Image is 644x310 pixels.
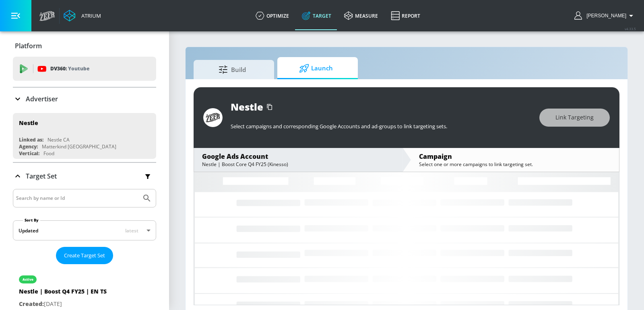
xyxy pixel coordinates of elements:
[202,60,263,79] span: Build
[68,64,89,73] p: Youtube
[19,299,107,309] p: [DATE]
[16,193,138,203] input: Search by name or Id
[23,218,40,223] label: Sort By
[19,119,38,127] div: Nestle
[419,152,611,161] div: Campaign
[13,57,156,81] div: DV360: Youtube
[194,148,402,172] div: Google Ads AccountNestle | Boost Core Q4 FY25 (Kinesso)
[50,64,89,73] p: DV360:
[231,123,531,130] p: Select campaigns and corresponding Google Accounts and ad-groups to link targeting sets.
[19,136,43,143] div: Linked as:
[125,227,138,234] span: latest
[384,1,427,30] a: Report
[295,1,338,30] a: Target
[285,59,347,78] span: Launch
[19,227,38,234] div: Updated
[19,143,38,150] div: Agency:
[338,1,384,30] a: measure
[13,88,156,110] div: Advertiser
[625,27,636,31] span: v 4.33.5
[23,277,33,281] div: active
[231,100,263,113] div: Nestle
[43,150,54,157] div: Food
[13,113,156,159] div: NestleLinked as:Nestle CAAgency:Matterkind [GEOGRAPHIC_DATA]Vertical:Food
[42,143,116,150] div: Matterkind [GEOGRAPHIC_DATA]
[19,300,44,308] span: Created:
[574,11,636,21] button: [PERSON_NAME]
[64,10,101,22] a: Atrium
[56,247,113,264] button: Create Target Set
[583,13,626,18] span: login as: eugenia.kim@zefr.com
[19,150,39,157] div: Vertical:
[15,41,42,50] p: Platform
[26,172,57,181] p: Target Set
[13,35,156,57] div: Platform
[78,12,101,19] div: Atrium
[13,163,156,189] div: Target Set
[26,94,58,103] p: Advertiser
[419,161,611,168] div: Select one or more campaigns to link targeting set.
[47,136,70,143] div: Nestle CA
[202,161,394,168] div: Nestle | Boost Core Q4 FY25 (Kinesso)
[249,1,295,30] a: optimize
[64,251,105,260] span: Create Target Set
[19,287,107,299] div: Nestle | Boost Q4 FY25 | EN TS
[202,152,394,161] div: Google Ads Account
